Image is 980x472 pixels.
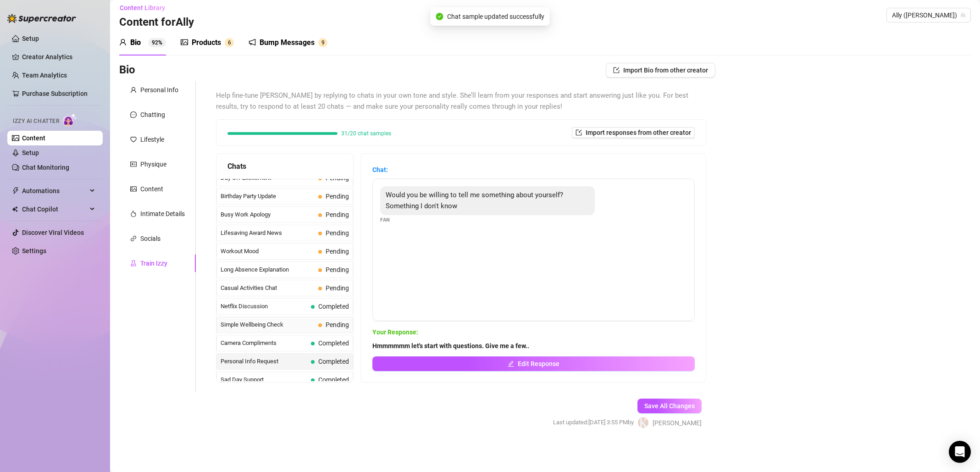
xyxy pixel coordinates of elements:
span: Completed [318,358,349,365]
button: Import Bio from other creator [606,63,715,78]
div: Products [192,37,221,48]
span: thunderbolt [12,187,19,194]
strong: Hmmmmmm let's start with questions. Give me a few.. [372,342,529,350]
a: Team Analytics [22,72,67,79]
button: Content Library [119,0,172,15]
span: link [130,235,137,242]
h3: Bio [119,63,135,78]
a: Setup [22,149,39,156]
span: picture [130,186,137,192]
span: Birthday Party Update [221,192,315,201]
strong: Chat: [372,166,388,173]
span: Pending [326,266,349,273]
span: Chats [227,161,246,172]
span: Long Absence Explanation [221,265,315,274]
a: Setup [22,35,39,42]
span: 9 [321,39,325,46]
span: user [130,87,137,93]
div: Personal Info [140,85,178,95]
sup: 92% [148,38,166,47]
span: Last updated: [DATE] 3:55 PM by [553,418,634,427]
span: Content Library [120,4,165,11]
span: Workout Mood [221,247,315,256]
span: heart [130,136,137,143]
div: Open Intercom Messenger [949,441,971,463]
span: Completed [318,339,349,347]
span: Fan [380,216,390,224]
img: Chat Copilot [12,206,18,212]
span: Personal Info Request [221,357,307,366]
div: Lifestyle [140,134,164,144]
span: Pending [326,321,349,328]
span: Ally (allydash) [892,8,965,22]
span: experiment [130,260,137,267]
span: fire [130,211,137,217]
span: Chat Copilot [22,202,87,217]
span: 6 [228,39,231,46]
span: Casual Activities Chat [221,283,315,293]
img: logo-BBDzfeDw.svg [7,14,76,23]
a: Chat Monitoring [22,164,69,171]
span: Import Bio from other creator [623,67,708,74]
a: Settings [22,247,46,255]
span: Completed [318,303,349,310]
div: Chatting [140,110,165,120]
span: Lifesaving Award News [221,228,315,238]
span: Sad Day Support [221,375,307,384]
sup: 9 [318,38,327,47]
span: Netflix Discussion [221,302,307,311]
button: Edit Response [372,356,695,371]
div: Content [140,184,163,194]
img: Kayden Kitty [638,417,648,428]
span: Import responses from other creator [586,129,691,136]
strong: Your Response: [372,328,418,336]
h3: Content for Ally [119,15,194,30]
div: Bump Messages [260,37,315,48]
span: 31/20 chat samples [341,131,391,136]
span: [PERSON_NAME] [653,418,702,428]
span: Edit Response [518,360,559,367]
span: picture [181,39,188,46]
span: team [960,12,966,18]
span: Izzy AI Chatter [13,117,59,126]
span: Chat sample updated successfully [447,11,544,22]
span: Busy Work Apology [221,210,315,219]
span: Pending [326,193,349,200]
div: Socials [140,233,161,244]
div: Train Izzy [140,258,167,268]
span: import [613,67,620,73]
img: AI Chatter [63,113,77,127]
span: import [576,129,582,136]
span: check-circle [436,13,443,20]
span: Automations [22,183,87,198]
span: user [119,39,127,46]
a: Creator Analytics [22,50,95,64]
span: edit [508,361,514,367]
sup: 6 [225,38,234,47]
a: Content [22,134,45,142]
a: Discover Viral Videos [22,229,84,236]
div: Bio [130,37,141,48]
button: Save All Changes [637,399,702,413]
div: Physique [140,159,166,169]
span: Simple Wellbeing Check [221,320,315,329]
span: notification [249,39,256,46]
span: Completed [318,376,349,383]
span: Camera Compliments [221,339,307,348]
span: idcard [130,161,137,167]
a: Purchase Subscription [22,90,88,97]
span: Pending [326,248,349,255]
span: Pending [326,229,349,237]
div: Intimate Details [140,209,185,219]
span: Would you be willing to tell me something about yourself? Something I don't know [386,191,563,210]
span: Help fine-tune [PERSON_NAME] by replying to chats in your own tone and style. She’ll learn from y... [216,90,706,112]
button: Import responses from other creator [572,127,695,138]
span: Pending [326,284,349,292]
span: Pending [326,211,349,218]
span: Save All Changes [644,402,695,410]
span: message [130,111,137,118]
